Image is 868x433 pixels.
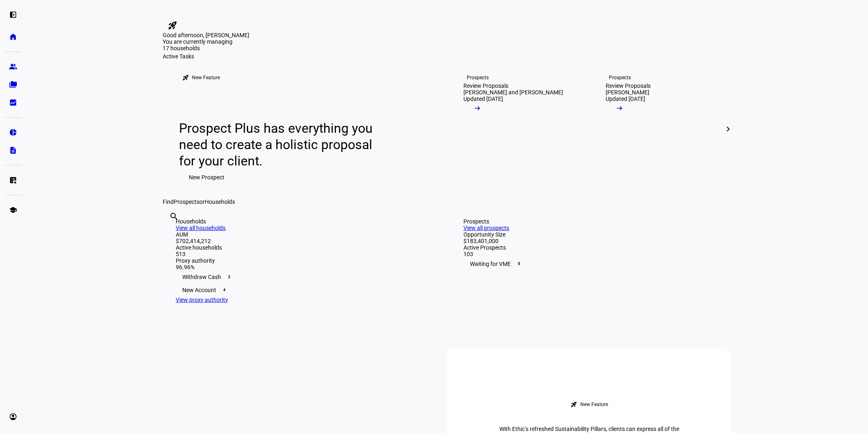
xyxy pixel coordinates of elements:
[463,96,503,102] div: Updated [DATE]
[9,146,17,154] eth-mat-symbol: description
[5,124,21,141] a: pie_chart
[593,60,728,199] a: ProspectsReview Proposals[PERSON_NAME]Updated [DATE]
[176,270,431,283] div: Withdraw Cash
[450,60,586,199] a: ProspectsReview Proposals[PERSON_NAME] and [PERSON_NAME]Updated [DATE]
[615,104,624,112] mat-icon: arrow_right_alt
[467,74,489,81] div: Prospects
[163,32,732,38] div: Good afternoon, [PERSON_NAME]
[182,74,189,81] mat-icon: rocket_launch
[176,251,431,257] div: 513
[176,231,431,238] div: AUM
[169,223,171,232] input: Enter name of prospect or household
[606,83,651,89] div: Review Proposals
[5,76,21,93] a: folder_copy
[205,199,235,205] span: Households
[9,62,17,71] eth-mat-symbol: group
[9,206,17,214] eth-mat-symbol: school
[168,20,177,30] mat-icon: rocket_launch
[463,231,718,238] div: Opportunity Size
[174,199,199,205] span: Prospects
[192,74,220,81] div: New Feature
[163,45,244,53] div: 17 households
[9,98,17,107] eth-mat-symbol: bid_landscape
[463,257,718,270] div: Waiting for VME
[606,96,645,102] div: Updated [DATE]
[463,218,718,225] div: Prospects
[179,169,234,185] button: New Prospect
[473,104,481,112] mat-icon: arrow_right_alt
[463,251,718,257] div: 103
[163,199,732,205] div: Find or
[176,218,431,225] div: Households
[226,274,233,280] span: 2
[176,283,431,297] div: New Account
[9,176,17,184] eth-mat-symbol: list_alt_add
[176,257,431,264] div: Proxy authority
[5,94,21,111] a: bid_landscape
[176,244,431,251] div: Active households
[723,124,733,134] mat-icon: chevron_right
[9,413,17,421] eth-mat-symbol: account_circle
[9,33,17,41] eth-mat-symbol: home
[5,142,21,158] a: description
[176,225,226,231] a: View all households
[179,120,380,169] div: Prospect Plus has everything you need to create a holistic proposal for your client.
[463,225,509,231] a: View all prospects
[516,261,522,267] span: 5
[9,11,17,19] eth-mat-symbol: left_panel_open
[570,401,577,408] mat-icon: rocket_launch
[163,38,233,45] span: You are currently managing
[463,83,508,89] div: Review Proposals
[463,89,563,96] div: [PERSON_NAME] and [PERSON_NAME]
[606,89,649,96] div: [PERSON_NAME]
[176,297,228,303] a: View proxy authority
[169,212,179,221] mat-icon: search
[189,169,224,185] span: New Prospect
[580,401,608,408] div: New Feature
[163,53,732,60] div: Active Tasks
[463,244,718,251] div: Active Prospects
[463,238,718,244] div: $183,401,000
[221,287,228,293] span: 4
[176,264,431,270] div: 96.96%
[9,80,17,89] eth-mat-symbol: folder_copy
[176,238,431,244] div: $702,414,212
[9,128,17,136] eth-mat-symbol: pie_chart
[5,29,21,45] a: home
[5,58,21,75] a: group
[609,74,631,81] div: Prospects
